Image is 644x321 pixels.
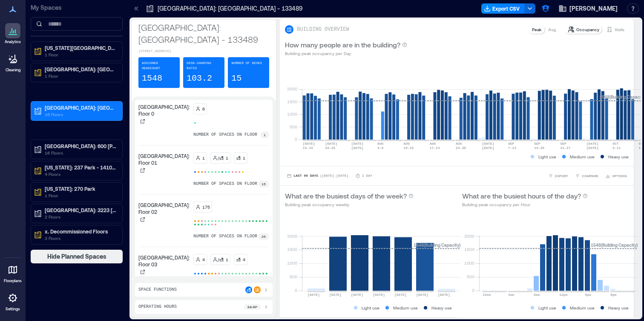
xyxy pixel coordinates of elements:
[534,293,540,297] text: 8am
[138,21,269,45] p: [GEOGRAPHIC_DATA]: [GEOGRAPHIC_DATA] - 133489
[573,172,600,180] button: COMPARE
[45,149,116,156] p: 16 Floors
[45,111,116,118] p: 16 Floors
[466,274,474,279] tspan: 500
[45,213,116,220] p: 2 Floors
[325,142,338,146] text: [DATE]
[612,142,619,146] text: OCT
[570,304,595,311] p: Medium use
[158,4,303,13] p: [GEOGRAPHIC_DATA]: [GEOGRAPHIC_DATA] - 133489
[308,293,320,297] text: [DATE]
[393,304,418,311] p: Medium use
[462,191,581,201] p: What are the busiest hours of the day?
[608,153,629,160] p: Heavy use
[138,286,177,293] p: Space Functions
[464,233,474,239] tspan: 2000
[351,293,363,297] text: [DATE]
[290,274,297,279] tspan: 500
[31,250,123,263] button: Hide Planned Spaces
[243,155,245,161] p: 1
[570,153,595,160] p: Medium use
[285,172,350,180] button: Last 90 Days |[DATE]-[DATE]
[45,192,116,199] p: 1 Floor
[508,142,515,146] text: SEP
[285,201,414,208] p: Building peak occupancy weekly
[483,293,491,297] text: 12am
[45,73,116,79] p: 1 Floor
[3,288,23,314] a: Settings
[226,155,228,161] p: 1
[430,146,440,150] text: 17-23
[218,155,219,161] p: /
[329,293,342,297] text: [DATE]
[404,146,414,150] text: 10-16
[464,247,474,252] tspan: 1500
[285,40,400,50] p: How many people are in the building?
[243,256,245,263] p: 4
[585,293,591,297] text: 4pm
[138,254,190,268] p: [GEOGRAPHIC_DATA]: Floor 03
[287,111,297,117] tspan: 1000
[561,146,571,150] text: 21-27
[31,3,123,12] p: My Spaces
[287,99,297,104] tspan: 1500
[231,73,241,85] p: 15
[373,293,385,297] text: [DATE]
[362,304,379,311] p: Light use
[430,142,436,146] text: AUG
[202,105,205,112] p: 6
[45,104,116,111] p: [GEOGRAPHIC_DATA]: [GEOGRAPHIC_DATA] - 133489
[45,171,116,178] p: 4 Floors
[4,278,22,283] p: Floorplans
[45,66,116,73] p: [GEOGRAPHIC_DATA]: [GEOGRAPHIC_DATA] - 160796
[202,155,205,161] p: 1
[482,142,494,146] text: [DATE]
[604,172,629,180] button: OPTIONS
[532,26,541,33] p: Peak
[138,303,177,310] p: Operating Hours
[394,293,407,297] text: [DATE]
[325,146,336,150] text: 20-26
[586,146,599,150] text: [DATE]
[47,252,106,261] span: Hide Planned Spaces
[187,73,212,85] p: 103.2
[6,306,20,312] p: Settings
[416,293,428,297] text: [DATE]
[138,103,190,117] p: [GEOGRAPHIC_DATA]: Floor 0
[287,86,297,91] tspan: 2000
[193,181,257,187] p: number of spaces on floor
[471,288,474,293] tspan: 0
[362,173,372,178] p: 1 Day
[538,304,556,311] p: Light use
[287,260,297,266] tspan: 1000
[534,142,540,146] text: SEP
[559,293,567,297] text: 12pm
[45,185,116,192] p: [US_STATE]: 270 Park
[569,4,618,13] span: [PERSON_NAME]
[193,131,257,138] p: number of spaces on floor
[303,142,315,146] text: [DATE]
[555,173,568,178] span: EXPORT
[264,132,266,137] p: 1
[1,260,24,286] a: Floorplans
[538,153,556,160] p: Light use
[481,3,525,14] button: Export CSV
[295,288,297,293] tspan: 0
[464,260,474,266] tspan: 1000
[561,142,567,146] text: SEP
[438,293,450,297] text: [DATE]
[612,173,627,178] span: OPTIONS
[142,73,162,85] p: 1548
[45,44,116,51] p: [US_STATE][GEOGRAPHIC_DATA] - 159179
[404,142,410,146] text: AUG
[508,146,516,150] text: 7-13
[138,201,190,215] p: [GEOGRAPHIC_DATA]: Floor 02
[608,304,629,311] p: Heavy use
[290,124,297,129] tspan: 500
[45,235,116,242] p: 3 Floors
[351,142,364,146] text: [DATE]
[45,207,116,213] p: [GEOGRAPHIC_DATA]: 3223 [GEOGRAPHIC_DATA] - 160205
[45,51,116,58] p: 1 Floor
[377,146,384,150] text: 3-9
[6,67,20,73] p: Cleaning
